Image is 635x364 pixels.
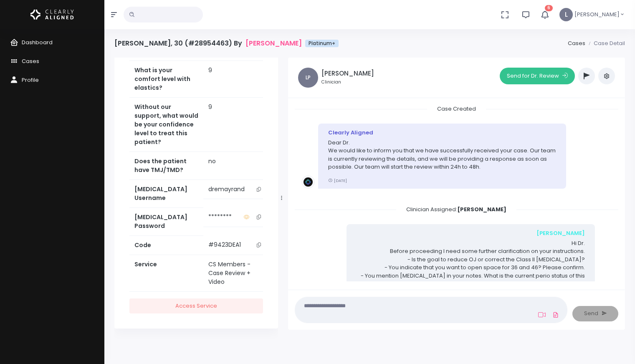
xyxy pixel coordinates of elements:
[129,255,203,292] th: Service
[457,205,506,213] b: [PERSON_NAME]
[357,239,585,288] p: Hi Dr. Before proceeding I need some further clarification on your instructions. - Is the goal to...
[551,307,561,322] a: Add Files
[357,229,585,238] div: [PERSON_NAME]
[203,97,270,152] td: 9
[574,10,620,19] span: [PERSON_NAME]
[129,61,203,97] th: What is your comfort level with elastics?
[114,39,339,47] h4: [PERSON_NAME], 30 (#28954463) By
[114,58,278,339] div: scrollable content
[559,8,573,21] span: L
[208,260,265,286] div: CS Members - Case Review + Video
[328,139,557,171] p: Dear Dr. We would like to inform you that we have successfully received your case. Our team is cu...
[536,311,547,318] a: Add Loom Video
[585,39,625,48] li: Case Detail
[203,235,270,255] td: #9423DEA1
[22,38,53,46] span: Dashboard
[129,207,203,235] th: [MEDICAL_DATA] Password
[305,40,339,47] span: Platinum+
[129,152,203,179] th: Does the patient have TMJ/TMD?
[203,61,270,97] td: 9
[568,39,585,47] a: Cases
[129,97,203,152] th: Without our support, what would be your confidence level to treat this patient?
[30,6,74,23] img: Logo Horizontal
[129,179,203,207] th: [MEDICAL_DATA] Username
[295,105,618,282] div: scrollable content
[203,180,270,199] td: dremayrand
[328,178,347,183] small: [DATE]
[396,203,516,216] span: Clinician Assigned:
[22,76,39,84] span: Profile
[500,68,575,84] button: Send for Dr. Review
[129,298,263,314] a: Access Service
[321,70,374,77] h5: [PERSON_NAME]
[321,79,374,86] small: Clinician
[22,57,39,65] span: Cases
[245,39,302,47] a: [PERSON_NAME]
[427,102,486,115] span: Case Created
[545,5,553,11] span: 6
[298,68,318,88] span: LP
[203,152,270,179] td: no
[328,129,557,137] div: Clearly Aligned
[129,235,203,255] th: Code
